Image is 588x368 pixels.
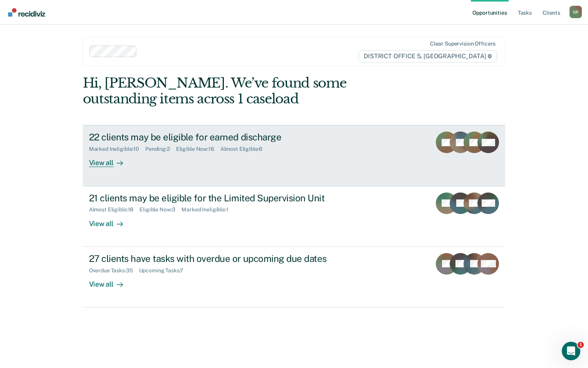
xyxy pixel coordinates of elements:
[89,152,132,167] div: View all
[89,273,132,289] div: View all
[83,125,506,186] a: 22 clients may be eligible for earned dischargeMarked Ineligible:10Pending:2Eligible Now:16Almost...
[89,213,132,228] div: View all
[89,132,360,143] div: 22 clients may be eligible for earned discharge
[89,146,145,152] div: Marked Ineligible : 10
[562,342,580,360] iframe: Intercom live chat
[145,146,176,152] div: Pending : 2
[578,342,584,348] span: 1
[176,146,220,152] div: Eligible Now : 16
[570,6,582,18] div: G R
[89,253,360,264] div: 27 clients have tasks with overdue or upcoming due dates
[89,206,140,213] div: Almost Eligible : 18
[220,146,269,152] div: Almost Eligible : 6
[83,75,421,107] div: Hi, [PERSON_NAME]. We’ve found some outstanding items across 1 caseload
[139,206,181,213] div: Eligible Now : 3
[181,206,234,213] div: Marked Ineligible : 1
[139,267,190,274] div: Upcoming Tasks : 7
[430,41,496,47] div: Clear supervision officers
[89,267,139,274] div: Overdue Tasks : 35
[8,8,45,17] img: Recidiviz
[89,192,360,204] div: 21 clients may be eligible for the Limited Supervision Unit
[83,247,506,307] a: 27 clients have tasks with overdue or upcoming due datesOverdue Tasks:35Upcoming Tasks:7View all
[83,186,506,247] a: 21 clients may be eligible for the Limited Supervision UnitAlmost Eligible:18Eligible Now:3Marked...
[570,6,582,18] button: Profile dropdown button
[359,50,497,62] span: DISTRICT OFFICE 5, [GEOGRAPHIC_DATA]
